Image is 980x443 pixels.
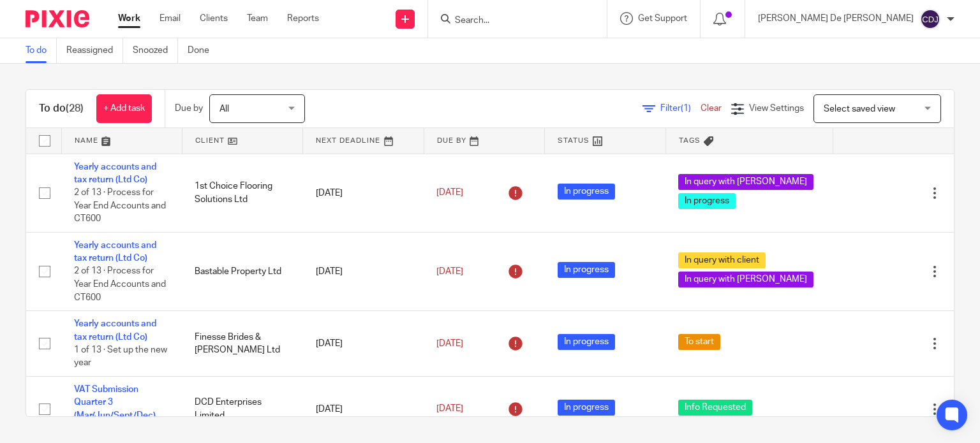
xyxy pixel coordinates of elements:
[182,232,302,310] td: Bastable Property Ltd
[133,38,178,63] a: Snoozed
[26,10,89,27] img: Pixie
[96,94,152,123] a: + Add task
[681,104,691,113] span: (1)
[436,405,463,414] span: [DATE]
[824,105,895,113] span: Select saved view
[74,188,166,223] span: 2 of 13 · Process for Year End Accounts and CT600
[436,339,463,348] span: [DATE]
[66,38,123,63] a: Reassigned
[436,188,463,197] span: [DATE]
[247,12,268,25] a: Team
[74,319,156,341] a: Yearly accounts and tax return (Ltd Co)
[679,137,701,144] span: Tags
[678,334,720,350] span: To start
[188,38,219,63] a: Done
[558,184,615,200] span: In progress
[749,104,804,113] span: View Settings
[758,12,914,25] p: [PERSON_NAME] De [PERSON_NAME]
[74,163,156,184] a: Yearly accounts and tax return (Ltd Co)
[200,12,228,25] a: Clients
[74,385,156,420] a: VAT Submission Quarter 3 (Mar/Jun/Sept/Dec)
[678,272,813,287] span: In query with [PERSON_NAME]
[182,311,302,377] td: Finesse Brides & [PERSON_NAME] Ltd
[678,193,736,209] span: In progress
[920,9,940,29] img: svg%3E
[558,400,615,416] span: In progress
[701,104,722,113] a: Clear
[175,102,203,115] p: Due by
[74,241,156,263] a: Yearly accounts and tax return (Ltd Co)
[26,38,57,63] a: To do
[678,174,813,190] span: In query with [PERSON_NAME]
[436,267,463,276] span: [DATE]
[39,102,84,115] h1: To do
[303,311,424,377] td: [DATE]
[303,154,424,232] td: [DATE]
[66,103,84,113] span: (28)
[182,377,302,442] td: DCD Enterprises Limited
[558,334,615,350] span: In progress
[74,345,167,368] span: 1 of 13 · Set up the new year
[660,104,701,113] span: Filter
[303,232,424,310] td: [DATE]
[558,262,615,278] span: In progress
[678,400,752,416] span: Info Requested
[74,267,166,302] span: 2 of 13 · Process for Year End Accounts and CT600
[678,252,766,268] span: In query with client
[219,105,229,113] span: All
[182,154,302,232] td: 1st Choice Flooring Solutions Ltd
[638,14,687,23] span: Get Support
[454,15,568,27] input: Search
[303,377,424,442] td: [DATE]
[118,12,140,25] a: Work
[160,12,181,25] a: Email
[287,12,319,25] a: Reports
